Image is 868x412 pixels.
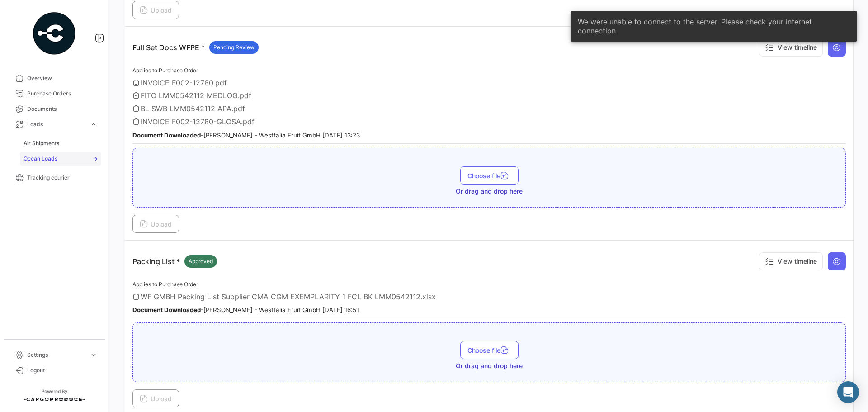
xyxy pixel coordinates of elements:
span: expand_more [90,120,98,128]
b: Document Downloaded [132,306,201,313]
span: Logout [27,366,98,374]
span: Documents [27,105,98,113]
span: Settings [27,351,86,359]
div: Open Intercom Messenger [837,381,859,403]
small: - [PERSON_NAME] - Westfalia Fruit GmbH [DATE] 16:51 [132,306,359,313]
small: - [PERSON_NAME] - Westfalia Fruit GmbH [DATE] 13:23 [132,132,360,139]
a: Ocean Loads [20,152,101,166]
button: Choose file [460,341,519,359]
b: Document Downloaded [132,132,201,139]
span: FITO LMM0542112 MEDLOG.pdf [141,91,251,100]
span: INVOICE F002-12780.pdf [141,78,227,87]
span: Or drag and drop here [456,187,523,196]
span: WF GMBH Packing List Supplier CMA CGM EXEMPLARITY 1 FCL BK LMM0542112.xlsx [141,292,436,301]
span: Upload [140,395,172,403]
a: Documents [7,101,101,117]
p: Full Set Docs WFPE * [132,41,259,54]
img: powered-by.png [32,11,77,56]
span: Or drag and drop here [456,361,523,370]
span: Approved [189,257,213,265]
span: Upload [140,6,172,14]
span: Ocean Loads [24,155,57,163]
span: Choose file [467,172,511,180]
a: Purchase Orders [7,86,101,101]
span: Tracking courier [27,174,98,182]
span: BL SWB LMM0542112 APA.pdf [141,104,245,113]
span: Choose file [467,346,511,354]
a: Overview [7,71,101,86]
span: Pending Review [213,43,255,52]
span: Purchase Orders [27,90,98,98]
button: Upload [132,1,179,19]
span: Air Shipments [24,139,59,147]
span: Loads [27,120,86,128]
span: Applies to Purchase Order [132,281,198,288]
a: Air Shipments [20,137,101,150]
span: Upload [140,220,172,228]
a: Tracking courier [7,170,101,185]
button: View timeline [759,252,823,270]
p: Packing List * [132,255,217,268]
span: INVOICE F002-12780-GLOSA.pdf [141,117,255,126]
button: Upload [132,389,179,407]
span: We were unable to connect to the server. Please check your internet connection. [578,17,850,35]
span: Overview [27,74,98,82]
span: expand_more [90,351,98,359]
span: Applies to Purchase Order [132,67,198,74]
button: Choose file [460,166,519,185]
button: Upload [132,215,179,233]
